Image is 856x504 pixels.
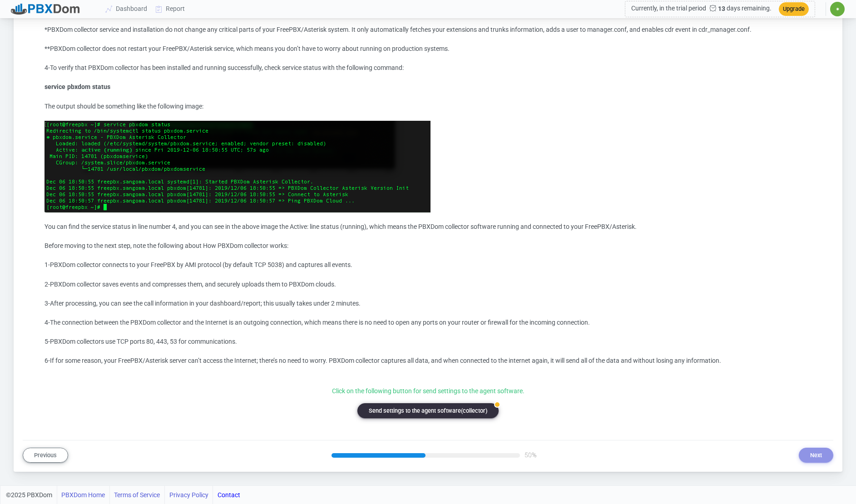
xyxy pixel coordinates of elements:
[836,6,840,12] span: ✷
[152,0,189,17] a: Report
[23,448,68,463] button: Previous
[779,2,809,15] button: Upgrade
[218,486,240,504] a: Contact
[169,486,208,504] a: Privacy Policy
[45,386,811,396] p: Click on the following button for send settings to the agent software.
[6,486,240,504] div: ©2025 PBXDom
[494,401,500,408] div: badge
[45,83,110,90] strong: service pbxdom status
[114,486,160,504] a: Terms of Service
[631,5,772,12] span: Currently, in the trial period days remaining.
[830,1,845,17] button: ✷
[357,403,499,418] button: badgeSend settings to the agent software(collector)
[799,448,833,463] button: Next
[520,451,536,460] div: 50%
[45,121,430,212] img: FreePBX-Collector-Check-PBXDom-Collector-Service-Stattus.webp
[706,5,725,12] b: 13
[102,0,152,17] a: Dashboard
[772,5,809,12] a: Upgrade
[61,486,105,504] a: PBXDom Home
